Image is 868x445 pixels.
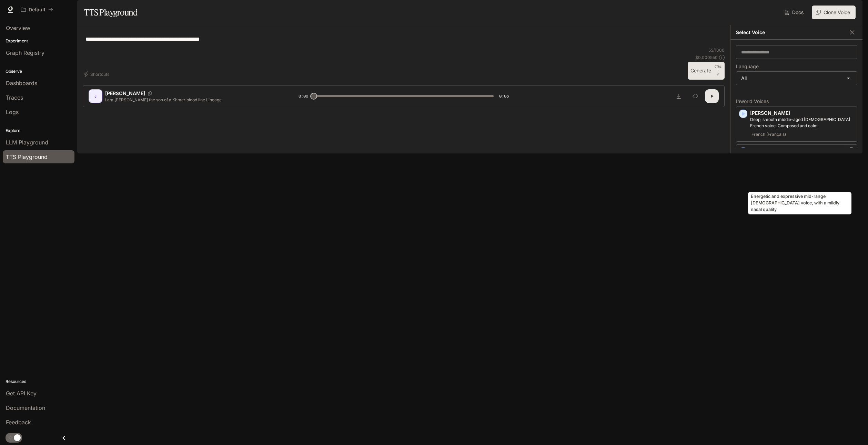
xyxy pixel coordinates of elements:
a: Docs [783,6,806,19]
p: [PERSON_NAME] [105,90,145,97]
p: [PERSON_NAME] [750,110,854,117]
p: I am [PERSON_NAME] the son of a Khmer blood line Lineage [105,97,282,103]
div: All [736,72,857,85]
span: French (Français) [750,130,787,139]
p: [PERSON_NAME] [750,148,854,154]
span: 0:03 [499,93,509,100]
button: GenerateCTRL +⏎ [688,62,725,80]
p: ⏎ [714,64,722,77]
button: Copy Voice ID [847,147,854,153]
p: $ 0.000550 [695,54,718,60]
p: Deep, smooth middle-aged male French voice. Composed and calm [750,117,854,129]
button: Inspect [688,89,702,103]
button: Download audio [672,89,686,103]
p: Language [736,64,759,69]
button: All workspaces [18,3,56,17]
h1: TTS Playground [84,6,138,19]
button: Copy Voice ID [145,91,155,95]
p: Inworld Voices [736,99,857,104]
button: Shortcuts [83,69,112,80]
span: 0:00 [299,93,308,100]
p: CTRL + [714,64,722,73]
button: Clone Voice [812,6,856,19]
div: J [90,91,101,102]
div: Energetic and expressive mid-range [DEMOGRAPHIC_DATA] voice, with a mildly nasal quality [748,192,851,214]
p: 55 / 1000 [708,47,725,53]
p: Default [29,7,46,13]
